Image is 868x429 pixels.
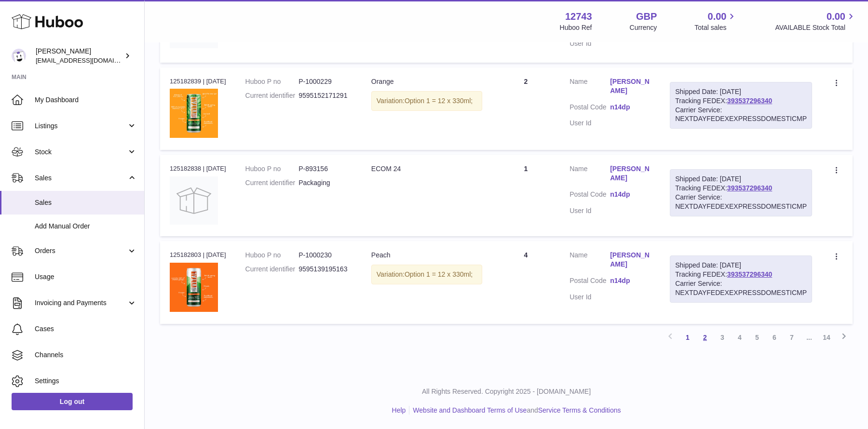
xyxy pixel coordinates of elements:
div: Carrier Service: NEXTDAYFEDEXEXPRESSDOMESTICMP [675,193,807,211]
div: Carrier Service: NEXTDAYFEDEXEXPRESSDOMESTICMP [675,279,807,297]
dt: User Id [570,119,610,128]
span: ... [800,329,818,346]
span: [EMAIL_ADDRESS][DOMAIN_NAME] [36,56,142,64]
a: [PERSON_NAME] [610,164,651,183]
a: Website and Dashboard Terms of Use [413,406,527,414]
a: Help [392,406,406,414]
a: 3 [714,329,731,346]
div: 125182839 | [DATE] [170,77,226,86]
dd: P-893156 [298,164,352,174]
dt: Huboo P no [245,77,299,86]
a: 6 [766,329,783,346]
div: 125182838 | [DATE] [170,164,226,173]
a: 393537296340 [727,97,772,105]
a: [PERSON_NAME] [610,251,651,269]
div: Shipped Date: [DATE] [675,87,807,96]
a: 0.00 Total sales [694,10,737,32]
dt: Name [570,164,610,185]
div: Carrier Service: NEXTDAYFEDEXEXPRESSDOMESTICMP [675,106,807,124]
div: Peach [371,251,482,260]
div: Variation: [371,91,482,111]
span: Sales [35,174,127,183]
a: 393537296340 [727,184,772,192]
dd: 9595139195163 [298,265,352,274]
dt: Current identifier [245,178,299,188]
a: n14dp [610,103,651,112]
div: Tracking FEDEX: [670,255,812,303]
span: My Dashboard [35,95,137,105]
span: Total sales [694,23,737,32]
dt: Postal Code [570,276,610,288]
div: 125182803 | [DATE] [170,251,226,259]
img: no-photo.jpg [170,176,218,225]
li: and [409,406,621,415]
img: al@vital-drinks.co.uk [12,49,26,63]
strong: GBP [636,10,657,23]
a: n14dp [610,190,651,199]
div: Shipped Date: [DATE] [675,174,807,184]
dt: Huboo P no [245,251,299,260]
span: 0.00 [827,10,845,23]
dt: User Id [570,206,610,215]
span: AVAILABLE Stock Total [775,23,856,32]
span: 0.00 [708,10,727,23]
span: Sales [35,198,137,207]
div: Tracking FEDEX: [670,82,812,129]
div: Shipped Date: [DATE] [675,261,807,270]
span: Listings [35,121,127,131]
a: 1 [679,329,696,346]
span: Channels [35,350,137,360]
a: 4 [731,329,748,346]
a: n14dp [610,276,651,285]
span: Cases [35,324,137,334]
dd: 9595152171291 [298,91,352,100]
td: 1 [492,155,560,236]
span: Usage [35,272,137,282]
dt: Huboo P no [245,164,299,174]
dt: Postal Code [570,103,610,114]
div: Variation: [371,265,482,284]
a: 14 [818,329,835,346]
strong: 12743 [565,10,592,23]
span: Invoicing and Payments [35,298,127,308]
a: 0.00 AVAILABLE Stock Total [775,10,856,32]
a: [PERSON_NAME] [610,77,651,95]
a: 5 [748,329,766,346]
span: Stock [35,147,127,157]
span: Orders [35,246,127,255]
dt: Current identifier [245,91,299,100]
dt: Name [570,251,610,271]
p: All Rights Reserved. Copyright 2025 - [DOMAIN_NAME] [152,387,860,396]
span: Option 1 = 12 x 330ml; [405,97,473,105]
div: ECOM 24 [371,164,482,174]
span: Add Manual Order [35,222,137,231]
dt: Name [570,77,610,98]
a: 7 [783,329,800,346]
div: [PERSON_NAME] [36,47,122,65]
div: Huboo Ref [560,23,592,32]
dd: Packaging [298,178,352,188]
a: Log out [12,393,133,410]
span: Settings [35,376,137,386]
td: 4 [492,241,560,323]
span: Option 1 = 12 x 330ml; [405,270,473,278]
div: Orange [371,77,482,86]
a: Service Terms & Conditions [538,406,621,414]
dt: User Id [570,293,610,302]
dt: Postal Code [570,190,610,201]
dt: Current identifier [245,265,299,274]
dd: P-1000230 [298,251,352,260]
div: Tracking FEDEX: [670,169,812,216]
td: 2 [492,67,560,150]
img: VITAL_GHOrange_Web.jpg [170,89,218,138]
dt: User Id [570,39,610,48]
dd: P-1000229 [298,77,352,86]
img: VITAL_Sparklingpeach_Web.jpg [170,263,218,312]
div: Currency [630,23,657,32]
a: 2 [696,329,714,346]
a: 393537296340 [727,270,772,278]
